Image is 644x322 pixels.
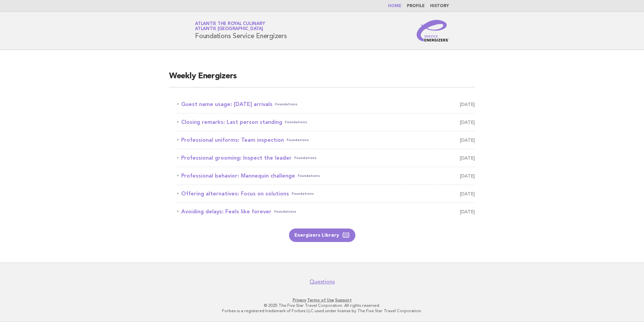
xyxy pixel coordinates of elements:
span: Foundations [294,153,317,163]
a: Professional grooming: Inspect the leaderFoundations [DATE] [177,153,475,163]
a: Professional behavior: Mannequin challengeFoundations [DATE] [177,171,475,181]
span: [DATE] [460,171,475,181]
a: Home [388,4,401,8]
a: Profile [407,4,425,8]
span: Foundations [298,171,320,181]
h1: Foundations Service Energizers [195,22,287,39]
span: [DATE] [460,153,475,163]
p: · · [116,297,528,303]
span: Foundations [274,207,296,216]
span: Atlantis [GEOGRAPHIC_DATA] [195,27,263,31]
h2: Weekly Energizers [169,71,475,87]
a: Energizers Library [289,229,355,242]
a: History [430,4,449,8]
p: Forbes is a registered trademark of Forbes LLC used under license by The Five Star Travel Corpora... [116,308,528,314]
span: [DATE] [460,117,475,127]
span: Foundations [285,117,307,127]
a: Offering alternatives: Focus on solutionsFoundations [DATE] [177,189,475,198]
a: Professional uniforms: Team inspectionFoundations [DATE] [177,135,475,145]
span: [DATE] [460,207,475,216]
a: Atlantis the Royal CulinaryAtlantis [GEOGRAPHIC_DATA] [195,22,265,31]
a: Avoiding delays: Feels like foreverFoundations [DATE] [177,207,475,216]
a: Support [335,298,352,302]
span: [DATE] [460,189,475,198]
p: © 2025 The Five Star Travel Corporation. All rights reserved. [116,303,528,308]
a: Guest name usage: [DATE] arrivalsFoundations [DATE] [177,100,475,109]
span: Foundations [287,135,309,145]
span: Foundations [292,189,314,198]
a: Questions [310,278,335,285]
span: [DATE] [460,100,475,109]
img: Service Energizers [417,20,449,42]
a: Closing remarks: Last person standingFoundations [DATE] [177,117,475,127]
a: Privacy [293,298,306,302]
span: [DATE] [460,135,475,145]
a: Terms of Use [307,298,334,302]
span: Foundations [275,100,297,109]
